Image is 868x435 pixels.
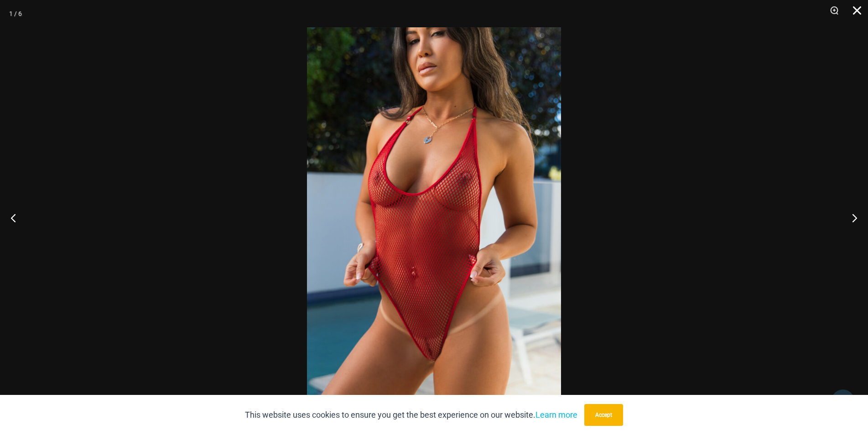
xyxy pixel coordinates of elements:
[584,404,623,426] button: Accept
[307,27,561,408] img: Summer Storm Red 8019 One Piece 04
[834,195,868,241] button: Next
[535,410,577,420] a: Learn more
[9,7,22,20] div: 1 / 6
[245,408,577,422] p: This website uses cookies to ensure you get the best experience on our website.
